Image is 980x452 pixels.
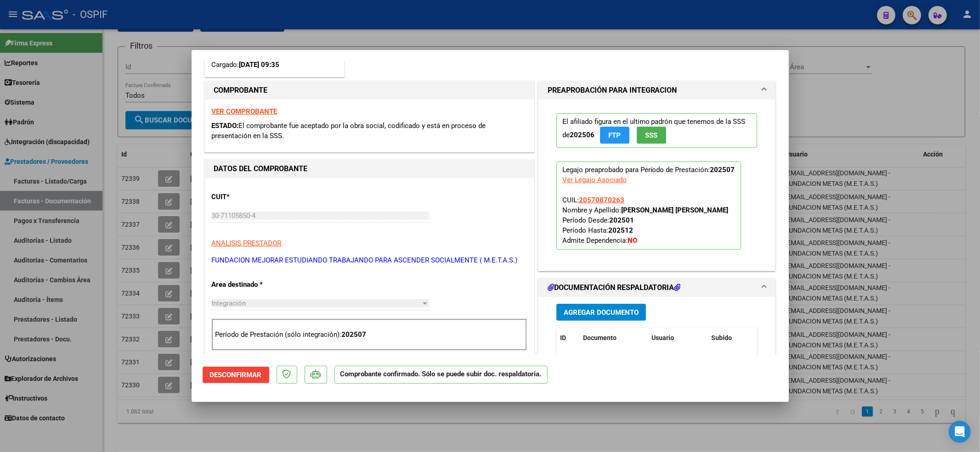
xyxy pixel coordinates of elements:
span: 20570870263 [579,196,624,204]
span: ANALISIS PRESTADOR [212,239,282,247]
span: Integración [212,299,246,307]
p: El afiliado figura en el ultimo padrón que tenemos de la SSS de [556,113,758,148]
datatable-header-cell: ID [556,328,579,348]
div: Open Intercom Messenger [949,421,971,443]
span: El comprobante fue aceptado por la obra social, codificado y está en proceso de presentación en l... [212,122,486,140]
div: Ver Legajo Asociado [562,175,627,185]
span: Usuario [652,334,674,341]
p: FUNDACION MEJORAR ESTUDIANDO TRABAJANDO PARA ASCENDER SOCIALMENTE ( M.E.T.A.S.) [212,255,527,266]
span: FTP [608,131,621,140]
button: FTP [600,127,629,144]
span: Subido [712,334,732,341]
strong: 202506 [570,131,595,139]
span: Documento [583,334,617,341]
h1: DOCUMENTACIÓN RESPALDATORIA [548,282,681,293]
button: SSS [637,127,666,144]
div: PREAPROBACIÓN PARA INTEGRACION [538,100,776,271]
datatable-header-cell: Documento [579,328,648,348]
strong: 202501 [609,216,634,224]
strong: 202507 [342,330,367,339]
datatable-header-cell: Usuario [648,328,708,348]
strong: NO [628,236,637,245]
span: Desconfirmar [210,371,262,379]
strong: 202512 [608,226,633,234]
mat-expansion-panel-header: PREAPROBACIÓN PARA INTEGRACION [538,81,776,100]
strong: DATOS DEL COMPROBANTE [214,164,308,173]
button: Desconfirmar [203,367,269,383]
span: SSS [645,131,657,140]
p: Período de Prestación (sólo integración): [215,329,523,340]
strong: [DATE] 09:35 [239,61,280,69]
datatable-header-cell: Subido [708,328,754,348]
strong: COMPROBANTE [214,86,268,95]
p: Legajo preaprobado para Período de Prestación: [556,162,741,250]
span: ESTADO: [212,122,239,130]
span: CUIL: Nombre y Apellido: Período Desde: Período Hasta: Admite Dependencia: [562,196,729,245]
p: CUIT [212,192,306,202]
strong: [PERSON_NAME] [PERSON_NAME] [621,206,729,214]
h1: PREAPROBACIÓN PARA INTEGRACION [548,85,677,96]
p: Area destinado * [212,279,306,290]
a: VER COMPROBANTE [212,107,278,116]
span: Agregar Documento [564,308,639,317]
button: Agregar Documento [556,304,646,321]
strong: 202507 [710,166,735,174]
p: Comprobante confirmado. Sólo se puede subir doc. respaldatoria. [334,366,548,384]
span: ID [560,334,566,341]
mat-expansion-panel-header: DOCUMENTACIÓN RESPALDATORIA [538,279,776,297]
